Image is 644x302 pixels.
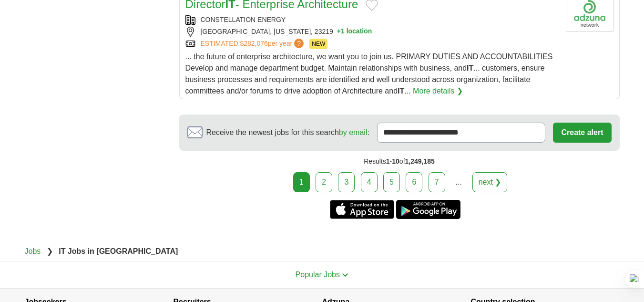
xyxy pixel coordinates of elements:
span: Receive the newest jobs for this search : [206,127,369,138]
div: ... [449,173,468,192]
div: CONSTELLATION ENERGY [185,15,558,25]
a: 2 [316,172,332,192]
a: 7 [429,172,445,192]
span: 1-10 [386,157,399,165]
span: NEW [309,39,327,49]
div: [GEOGRAPHIC_DATA], [US_STATE], 23219 [185,27,558,37]
span: 1,249,185 [405,157,435,165]
a: by email [339,128,368,136]
strong: IT [398,87,404,95]
span: Popular Jobs [296,271,340,279]
a: Jobs [25,247,41,255]
span: ... the future of enterprise architecture, we want you to join us. PRIMARY DUTIES AND ACCOUNTABIL... [185,52,553,95]
a: More details ❯ [413,85,463,97]
button: +1 location [337,27,372,37]
span: ❯ [47,247,53,255]
a: 5 [383,172,400,192]
button: Create alert [553,123,611,143]
span: $282,076 [240,40,267,47]
a: ESTIMATED:$282,076per year? [201,39,306,49]
a: 3 [338,172,355,192]
img: toggle icon [342,273,348,277]
span: + [337,27,341,37]
div: 1 [293,172,310,192]
a: Get the Android app [396,200,460,219]
strong: IT Jobs in [GEOGRAPHIC_DATA] [59,247,178,255]
a: 6 [406,172,422,192]
a: 4 [361,172,378,192]
div: Results of [179,151,620,172]
a: Get the iPhone app [330,200,394,219]
strong: IT [467,64,473,72]
span: ? [294,39,304,48]
a: next ❯ [472,172,508,192]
